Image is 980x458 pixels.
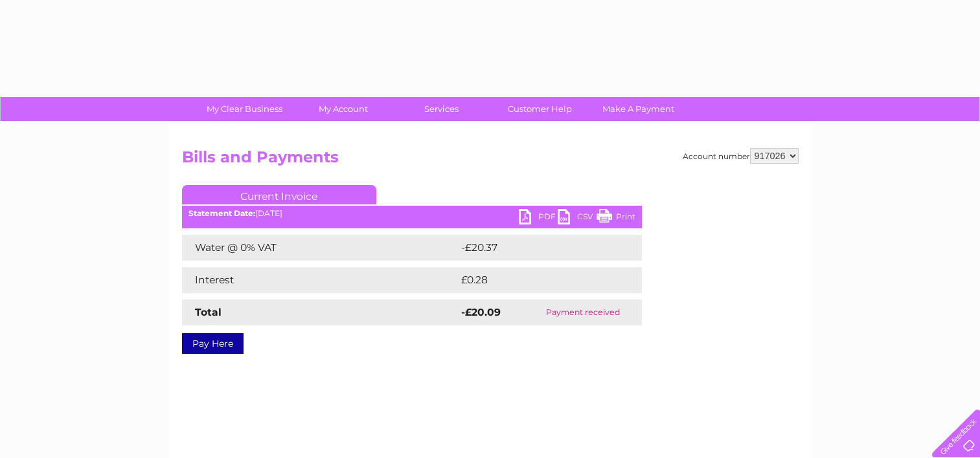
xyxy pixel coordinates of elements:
[585,97,692,121] a: Make A Payment
[290,97,396,121] a: My Account
[182,185,376,204] a: Current Invoice
[486,97,593,121] a: Customer Help
[388,97,495,121] a: Services
[525,300,642,325] td: Payment received
[683,148,799,164] div: Account number
[461,306,501,318] strong: -£20.09
[182,148,799,173] h2: Bills and Payments
[188,208,255,218] b: Statement Date:
[182,267,458,293] td: Interest
[597,209,635,228] a: Print
[519,209,558,228] a: PDF
[458,235,618,261] td: -£20.37
[182,235,458,261] td: Water @ 0% VAT
[182,333,244,354] a: Pay Here
[182,209,642,218] div: [DATE]
[458,267,611,293] td: £0.28
[195,306,222,318] strong: Total
[558,209,597,228] a: CSV
[191,97,298,121] a: My Clear Business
